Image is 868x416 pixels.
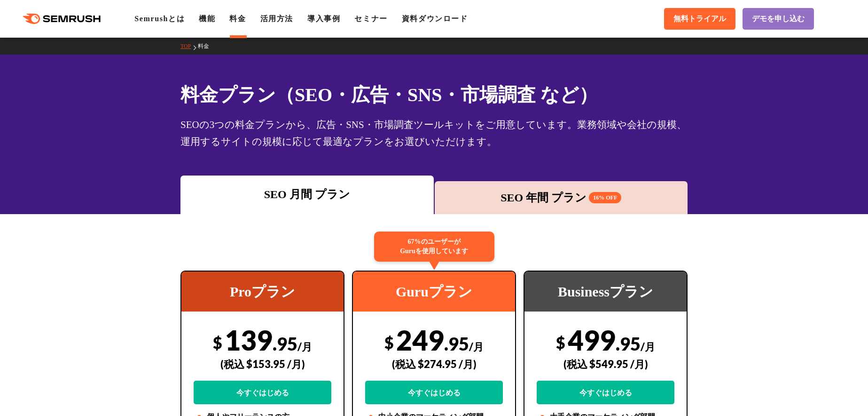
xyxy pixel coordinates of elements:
a: 料金 [229,15,246,23]
div: Guruプラン [353,272,515,312]
span: .95 [273,333,297,354]
a: 無料トライアル [664,8,735,30]
span: $ [213,333,222,352]
a: 今すぐはじめる [365,381,503,404]
div: 139 [194,323,331,404]
div: 67%のユーザーが Guruを使用しています [374,232,494,262]
a: 料金 [198,43,216,49]
span: 無料トライアル [673,14,726,24]
a: デモを申し込む [743,8,814,30]
div: (税込 $549.95 /月) [537,347,674,381]
a: 活用方法 [260,15,293,23]
span: /月 [469,340,484,353]
div: SEO 月間 プラン [185,186,429,203]
a: TOP [180,43,198,49]
div: (税込 $274.95 /月) [365,347,503,381]
div: 249 [365,323,503,404]
a: 機能 [199,15,215,23]
span: .95 [444,333,469,354]
div: Businessプラン [524,272,687,312]
span: $ [556,333,565,352]
span: /月 [641,340,655,353]
span: 16% OFF [589,192,621,203]
span: .95 [616,333,641,354]
a: 導入事例 [307,15,340,23]
div: 499 [537,323,674,404]
a: 資料ダウンロード [402,15,468,23]
a: セミナー [354,15,387,23]
div: SEO 年間 プラン [439,189,683,206]
a: 今すぐはじめる [537,381,674,404]
div: SEOの3つの料金プランから、広告・SNS・市場調査ツールキットをご用意しています。業務領域や会社の規模、運用するサイトの規模に応じて最適なプランをお選びいただけます。 [180,116,688,150]
div: Proプラン [181,272,344,312]
span: /月 [297,340,312,353]
span: $ [384,333,394,352]
div: (税込 $153.95 /月) [194,347,331,381]
a: Semrushとは [134,15,185,23]
span: デモを申し込む [752,14,805,24]
h1: 料金プラン（SEO・広告・SNS・市場調査 など） [180,81,688,109]
a: 今すぐはじめる [194,381,331,404]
